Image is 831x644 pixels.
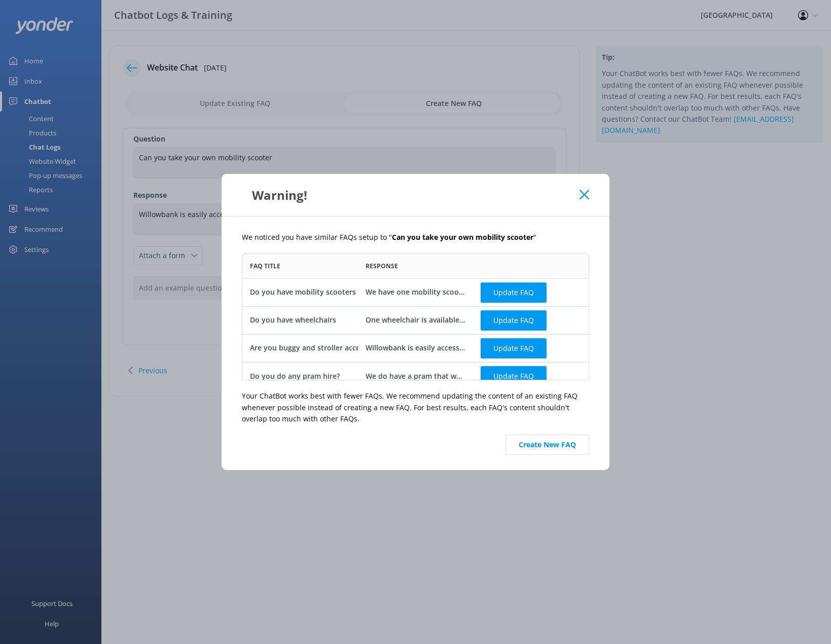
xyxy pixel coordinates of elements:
div: row [242,334,589,362]
span: FAQ Title [250,261,280,271]
div: Do you have wheelchairs [250,314,336,326]
div: We have one mobility scooter available to hire for $10 (subject to availability). Pre booking is ... [366,287,466,298]
button: Create New FAQ [505,435,589,455]
div: Do you do any pram hire? [250,371,340,382]
div: row [242,306,589,334]
div: row [242,278,589,306]
button: Update FAQ [481,282,547,303]
button: Update FAQ [481,366,547,386]
div: row [242,362,589,390]
div: Are you buggy and stroller accessible [250,342,380,353]
div: One wheelchair is available to hire at no cost. As availability is limited, we recommend reservin... [366,314,466,326]
button: Update FAQ [481,310,547,331]
button: Close [580,190,589,200]
div: Do you have mobility scooters [250,287,356,298]
span: Response [366,261,398,271]
button: Update FAQ [481,338,547,359]
div: grid [242,278,589,380]
p: We noticed you have similar FAQs setup to " " [242,232,589,243]
div: We do have a pram that we hire out. If you would like to book that one in please contact us at [E... [366,371,466,382]
div: Warning! [242,187,580,203]
div: Willowbank is easily accessible to buggies and pushchairs, and we encourage parents to bring one ... [366,342,466,353]
b: Can you take your own mobility scooter [392,232,533,242]
p: Your ChatBot works best with fewer FAQs. We recommend updating the content of an existing FAQ whe... [242,390,589,424]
